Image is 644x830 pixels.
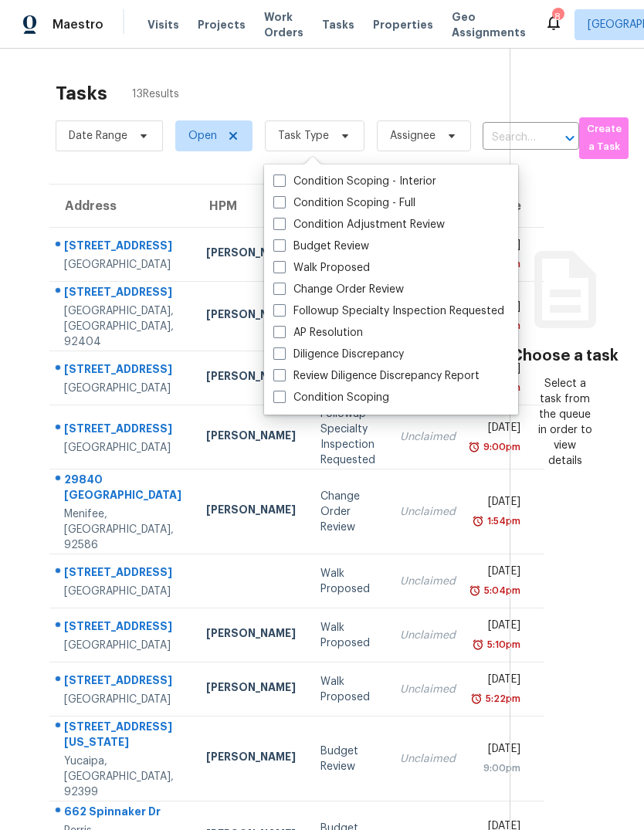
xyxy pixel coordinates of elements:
[273,347,404,362] label: Diligence Discrepancy
[64,361,181,381] div: [STREET_ADDRESS]
[472,637,484,652] img: Overdue Alarm Icon
[480,761,520,776] div: 9:00pm
[206,368,296,388] div: [PERSON_NAME]
[64,618,181,638] div: [STREET_ADDRESS]
[373,17,433,32] span: Properties
[273,260,370,276] label: Walk Proposed
[64,284,181,303] div: [STREET_ADDRESS]
[320,744,375,774] div: Budget Review
[472,513,484,529] img: Overdue Alarm Icon
[537,376,591,469] div: Select a task from the queue in order to view details
[49,185,194,228] th: Address
[480,494,520,513] div: [DATE]
[480,564,520,583] div: [DATE]
[64,303,181,350] div: [GEOGRAPHIC_DATA], [GEOGRAPHIC_DATA], 92404
[400,628,456,643] div: Unclaimed
[480,672,520,691] div: [DATE]
[64,804,181,823] div: 662 Spinnaker Dr
[132,86,179,102] span: 13 Results
[206,307,296,326] div: [PERSON_NAME]
[480,741,520,761] div: [DATE]
[64,421,181,440] div: [STREET_ADDRESS]
[64,472,181,506] div: 29840 [GEOGRAPHIC_DATA]
[273,217,445,232] label: Condition Adjustment Review
[481,583,520,598] div: 5:04pm
[480,420,520,439] div: [DATE]
[64,638,181,653] div: [GEOGRAPHIC_DATA]
[56,86,107,101] h2: Tasks
[206,625,296,645] div: [PERSON_NAME]
[64,238,181,257] div: [STREET_ADDRESS]
[320,406,375,468] div: Followup Specialty Inspection Requested
[470,691,483,706] img: Overdue Alarm Icon
[278,128,329,144] span: Task Type
[468,439,480,455] img: Overdue Alarm Icon
[483,691,520,706] div: 5:22pm
[579,117,629,159] button: Create a Task
[400,682,456,697] div: Unclaimed
[400,429,456,445] div: Unclaimed
[322,19,354,30] span: Tasks
[64,440,181,456] div: [GEOGRAPHIC_DATA]
[559,127,581,149] button: Open
[273,239,369,254] label: Budget Review
[587,120,621,156] span: Create a Task
[64,692,181,707] div: [GEOGRAPHIC_DATA]
[400,751,456,767] div: Unclaimed
[69,128,127,144] span: Date Range
[147,17,179,32] span: Visits
[264,9,303,40] span: Work Orders
[480,618,520,637] div: [DATE]
[484,637,520,652] div: 5:10pm
[400,504,456,520] div: Unclaimed
[273,325,363,340] label: AP Resolution
[273,368,480,384] label: Review Diligence Discrepancy Report
[188,128,217,144] span: Open
[320,489,375,535] div: Change Order Review
[273,282,404,297] label: Change Order Review
[198,17,246,32] span: Projects
[390,128,436,144] span: Assignee
[64,754,181,800] div: Yucaipa, [GEOGRAPHIC_DATA], 92399
[400,574,456,589] div: Unclaimed
[206,428,296,447] div: [PERSON_NAME]
[469,583,481,598] img: Overdue Alarm Icon
[64,257,181,273] div: [GEOGRAPHIC_DATA]
[206,679,296,699] div: [PERSON_NAME]
[64,719,181,754] div: [STREET_ADDRESS][US_STATE]
[206,502,296,521] div: [PERSON_NAME]
[273,390,389,405] label: Condition Scoping
[273,195,415,211] label: Condition Scoping - Full
[206,245,296,264] div: [PERSON_NAME]
[452,9,526,40] span: Geo Assignments
[64,672,181,692] div: [STREET_ADDRESS]
[484,513,520,529] div: 1:54pm
[320,620,375,651] div: Walk Proposed
[64,564,181,584] div: [STREET_ADDRESS]
[206,749,296,768] div: [PERSON_NAME]
[273,303,504,319] label: Followup Specialty Inspection Requested
[64,381,181,396] div: [GEOGRAPHIC_DATA]
[320,674,375,705] div: Walk Proposed
[64,506,181,553] div: Menifee, [GEOGRAPHIC_DATA], 92586
[552,9,563,25] div: 8
[320,566,375,597] div: Walk Proposed
[483,126,536,150] input: Search by address
[64,584,181,599] div: [GEOGRAPHIC_DATA]
[194,185,308,228] th: HPM
[511,348,619,364] h3: Choose a task
[53,17,103,32] span: Maestro
[273,174,436,189] label: Condition Scoping - Interior
[480,439,520,455] div: 9:00pm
